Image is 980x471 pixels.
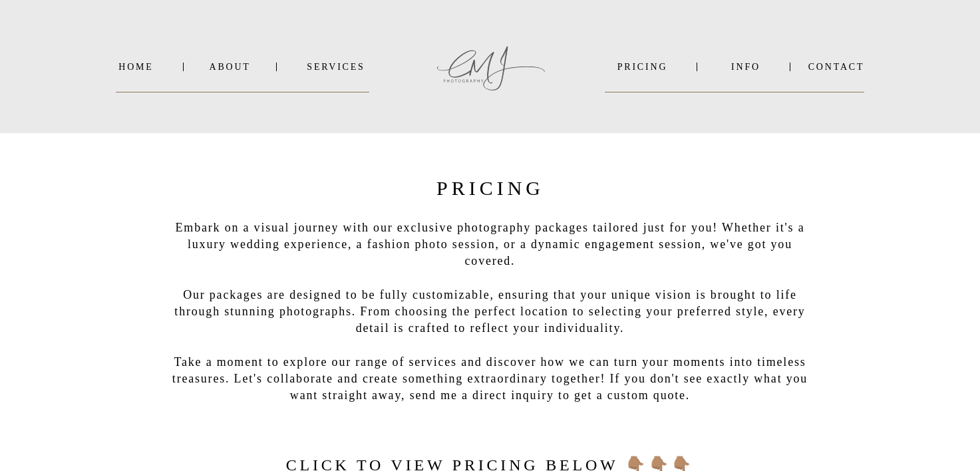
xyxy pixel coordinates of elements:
[163,220,818,390] p: Embark on a visual journey with our exclusive photography packages tailored just for you! Whether...
[605,62,680,72] a: PRICING
[808,62,865,72] a: Contact
[303,62,370,72] a: SERVICES
[116,62,156,72] a: Home
[210,62,249,72] a: About
[408,172,573,197] h2: PRICING
[714,62,778,72] a: INFO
